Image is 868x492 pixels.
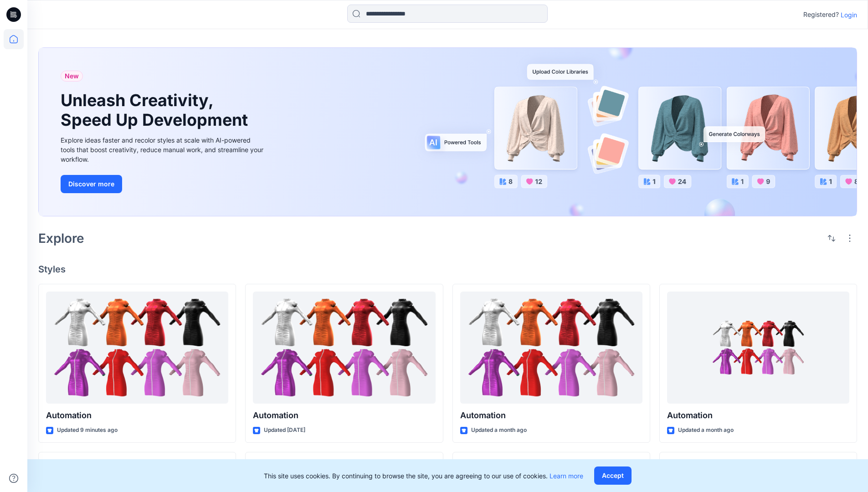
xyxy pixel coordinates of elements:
[594,466,632,485] button: Accept
[264,425,305,435] p: Updated [DATE]
[61,91,252,130] h1: Unleash Creativity, Speed Up Development
[61,135,266,164] div: Explore ideas faster and recolor styles at scale with AI-powered tools that boost creativity, red...
[471,425,527,435] p: Updated a month ago
[46,292,228,404] a: Automation
[678,425,734,435] p: Updated a month ago
[667,409,849,422] p: Automation
[253,409,435,422] p: Automation
[61,175,122,193] button: Discover more
[46,409,228,422] p: Automation
[57,425,118,435] p: Updated 9 minutes ago
[38,231,84,246] h2: Explore
[264,471,583,481] p: This site uses cookies. By continuing to browse the site, you are agreeing to our use of cookies.
[460,409,642,422] p: Automation
[38,264,857,275] h4: Styles
[550,472,583,480] a: Learn more
[803,9,839,20] p: Registered?
[253,292,435,404] a: Automation
[841,10,857,20] p: Login
[460,292,642,404] a: Automation
[61,175,266,193] a: Discover more
[667,292,849,404] a: Automation
[65,71,79,82] span: New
